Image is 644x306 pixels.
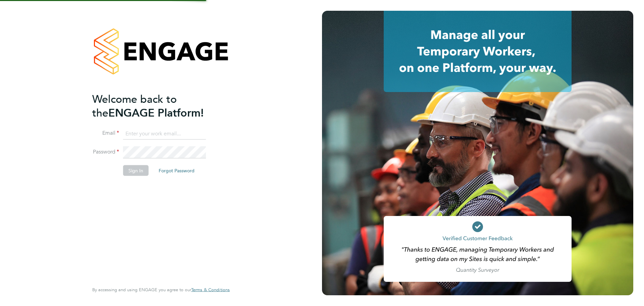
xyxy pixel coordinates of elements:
a: Terms & Conditions [191,287,230,293]
h2: ENGAGE Platform! [92,92,223,120]
span: By accessing and using ENGAGE you agree to our [92,287,230,293]
button: Sign In [123,165,149,176]
label: Password [92,148,119,156]
button: Forgot Password [153,165,200,176]
input: Enter your work email... [123,128,206,140]
label: Email [92,130,119,137]
span: Welcome back to the [92,92,177,119]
